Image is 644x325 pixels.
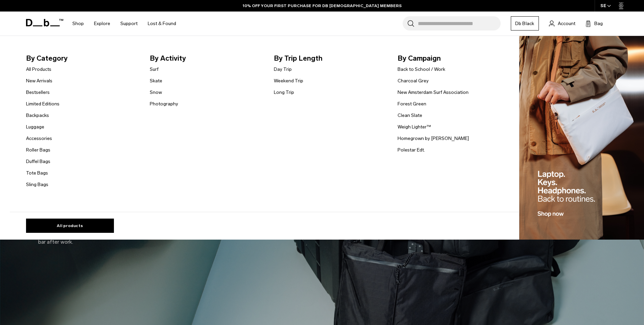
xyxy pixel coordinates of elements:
a: All products [26,219,114,233]
span: By Activity [150,53,263,64]
a: Clean Slate [398,112,422,119]
a: Backpacks [26,112,49,119]
span: Account [558,20,575,27]
a: New Arrivals [26,77,52,84]
a: Surf [150,66,159,73]
a: Roller Bags [26,146,50,154]
a: Snow [150,89,162,96]
a: Explore [94,12,110,36]
a: Back to School / Work [398,66,445,73]
a: Support [120,12,138,36]
a: Day Trip [274,66,292,73]
a: 10% OFF YOUR FIRST PURCHASE FOR DB [DEMOGRAPHIC_DATA] MEMBERS [243,3,402,9]
a: Weekend Trip [274,77,303,84]
a: Account [549,19,575,27]
a: All Products [26,66,51,73]
a: Skate [150,77,162,84]
span: Bag [594,20,603,27]
a: Tote Bags [26,169,48,177]
a: Duffel Bags [26,158,50,165]
span: By Trip Length [274,53,387,64]
a: Homegrown by [PERSON_NAME] [398,135,469,142]
span: By Category [26,53,139,64]
a: Db Black [511,16,539,31]
button: Bag [586,19,603,27]
a: Lost & Found [148,12,176,36]
a: Bestsellers [26,89,50,96]
a: Luggage [26,123,44,130]
a: Weigh Lighter™ [398,123,431,130]
nav: Main Navigation [67,12,181,36]
a: Charcoal Grey [398,77,429,84]
a: Accessories [26,135,52,142]
a: Forest Green [398,100,426,107]
a: Long Trip [274,89,294,96]
a: Sling Bags [26,181,48,188]
a: Shop [72,12,84,36]
a: Photography [150,100,178,107]
a: New Amsterdam Surf Association [398,89,469,96]
span: By Campaign [398,53,511,64]
a: Limited Editions [26,100,59,107]
a: Polestar Edt. [398,146,425,154]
